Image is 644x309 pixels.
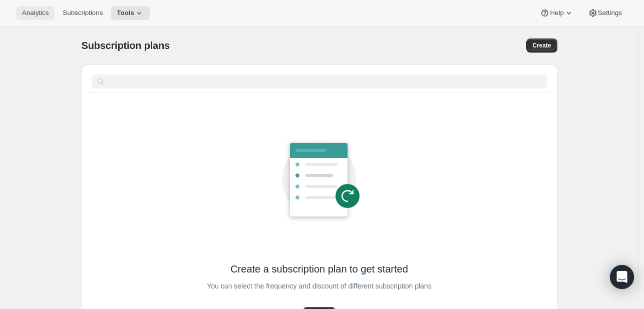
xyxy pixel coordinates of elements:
[63,9,103,17] span: Subscriptions
[22,9,49,17] span: Analytics
[207,279,431,293] span: You can select the frequency and discount of different subscription plans
[82,40,170,51] span: Subscription plans
[534,6,579,20] button: Help
[610,265,634,289] div: Open Intercom Messenger
[117,9,134,17] span: Tools
[532,41,551,49] span: Create
[582,6,628,20] button: Settings
[16,6,55,20] button: Analytics
[57,6,109,20] button: Subscriptions
[526,38,557,52] button: Create
[598,9,622,17] span: Settings
[550,9,563,17] span: Help
[230,262,408,276] span: Create a subscription plan to get started
[111,6,150,20] button: Tools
